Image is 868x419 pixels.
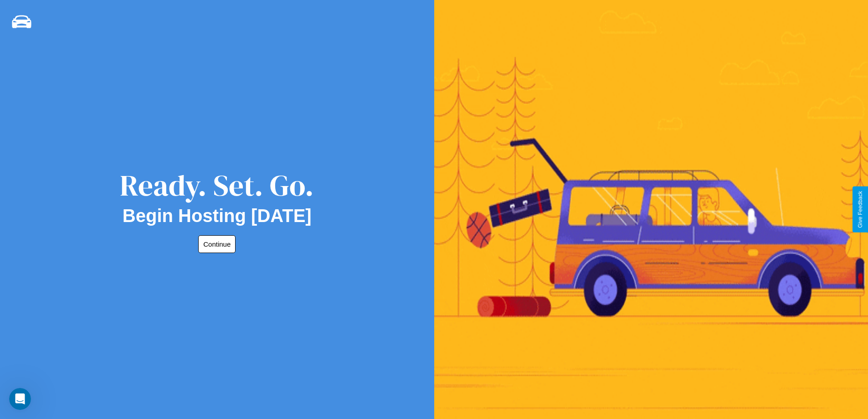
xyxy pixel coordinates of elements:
[123,206,312,226] h2: Begin Hosting [DATE]
[198,235,236,253] button: Continue
[9,388,31,410] iframe: Intercom live chat
[857,191,863,228] div: Give Feedback
[120,165,314,206] div: Ready. Set. Go.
